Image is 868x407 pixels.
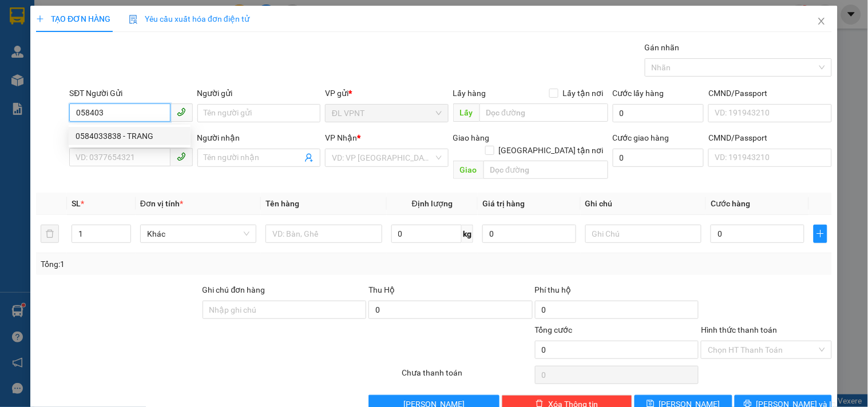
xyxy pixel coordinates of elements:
[76,130,184,142] div: 0584033838 - TRANG
[453,89,486,98] span: Lấy hàng
[69,127,191,145] div: 0584033838 - TRANG
[453,103,479,122] span: Lấy
[140,199,183,208] span: Đơn vị tính
[41,225,59,243] button: delete
[129,14,249,23] span: Yêu cầu xuất hóa đơn điện tử
[72,199,81,208] span: SL
[129,15,138,24] img: icon
[708,87,831,99] div: CMND/Passport
[814,225,827,243] button: plus
[325,87,448,99] div: VP gửi
[613,133,669,142] label: Cước giao hàng
[462,225,473,243] span: kg
[265,225,382,243] input: VD: Bàn, Ghế
[645,43,680,52] label: Gán nhãn
[412,199,453,208] span: Định lượng
[479,103,608,122] input: Dọc đường
[304,153,314,162] span: user-add
[177,107,186,117] span: phone
[613,89,664,98] label: Cước lấy hàng
[494,144,608,157] span: [GEOGRAPHIC_DATA] tận nơi
[613,104,704,122] input: Cước lấy hàng
[197,87,320,99] div: Người gửi
[585,225,701,243] input: Ghi Chú
[453,133,490,142] span: Giao hàng
[817,17,826,26] span: close
[203,301,367,319] input: Ghi chú đơn hàng
[708,131,831,144] div: CMND/Passport
[558,87,608,99] span: Lấy tận nơi
[814,229,827,238] span: plus
[581,193,706,215] th: Ghi chú
[36,14,110,23] span: TẠO ĐƠN HÀNG
[401,366,533,386] div: Chưa thanh toán
[197,131,320,144] div: Người nhận
[711,199,750,208] span: Cước hàng
[613,149,704,167] input: Cước giao hàng
[535,325,573,334] span: Tổng cước
[265,199,299,208] span: Tên hàng
[41,258,336,270] div: Tổng: 1
[69,87,192,99] div: SĐT Người Gửi
[483,161,608,179] input: Dọc đường
[535,284,699,301] div: Phí thu hộ
[482,225,576,243] input: 0
[36,15,44,23] span: plus
[203,285,265,294] label: Ghi chú đơn hàng
[147,225,249,242] span: Khác
[806,6,838,38] button: Close
[332,105,441,122] span: ĐL VPNT
[701,325,777,334] label: Hình thức thanh toán
[368,285,395,294] span: Thu Hộ
[453,161,483,179] span: Giao
[482,199,525,208] span: Giá trị hàng
[325,133,357,142] span: VP Nhận
[177,152,186,161] span: phone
